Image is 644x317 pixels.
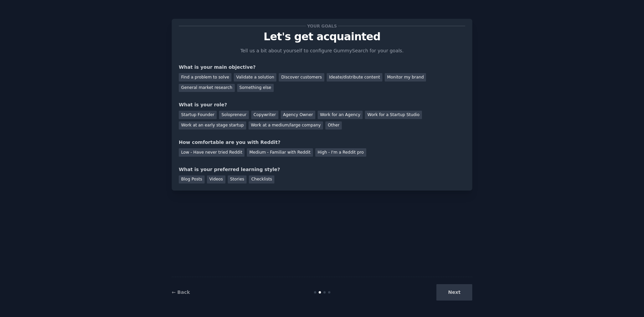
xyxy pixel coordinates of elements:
[251,111,278,119] div: Copywriter
[249,121,323,130] div: Work at a medium/large company
[179,101,465,108] div: What is your role?
[179,31,465,43] p: Let's get acquainted
[179,64,465,71] div: What is your main objective?
[207,175,225,184] div: Videos
[279,73,324,82] div: Discover customers
[234,73,276,82] div: Validate a solution
[247,148,313,157] div: Medium - Familiar with Reddit
[315,148,366,157] div: High - I'm a Reddit pro
[179,73,231,82] div: Find a problem to solve
[385,73,426,82] div: Monitor my brand
[318,111,363,119] div: Work for an Agency
[325,121,342,130] div: Other
[365,111,422,119] div: Work for a Startup Studio
[172,289,190,295] a: ← Back
[249,175,274,184] div: Checklists
[179,121,246,130] div: Work at an early stage startup
[306,22,338,30] span: Your goals
[228,175,247,184] div: Stories
[179,166,465,173] div: What is your preferred learning style?
[237,47,407,54] p: Tell us a bit about yourself to configure GummySearch for your goals.
[179,175,205,184] div: Blog Posts
[179,148,245,157] div: Low - Have never tried Reddit
[179,111,217,119] div: Startup Founder
[327,73,382,82] div: Ideate/distribute content
[179,139,465,146] div: How comfortable are you with Reddit?
[219,111,249,119] div: Solopreneur
[179,84,235,92] div: General market research
[281,111,315,119] div: Agency Owner
[237,84,274,92] div: Something else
